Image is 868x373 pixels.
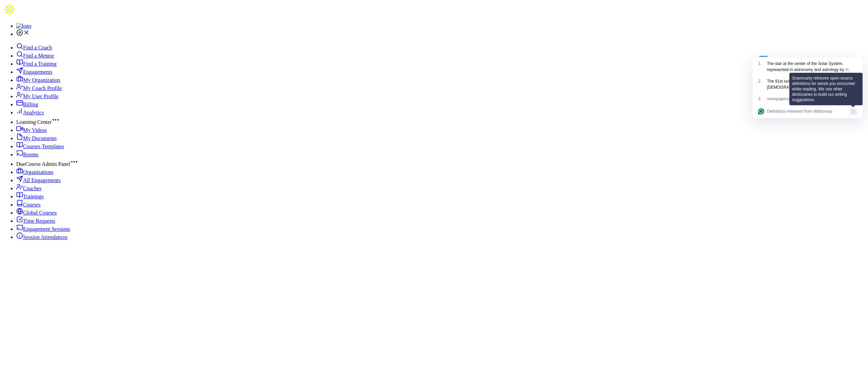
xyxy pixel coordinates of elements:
[23,135,57,141] span: My Documents
[16,161,70,167] span: DueCourse Admin Panel
[16,152,38,157] a: Rooms
[23,218,55,224] span: Time Requests
[16,119,52,125] span: Learning Center
[23,234,67,240] span: Session Attendances
[23,45,52,50] span: Find a Coach
[23,185,41,191] span: Coaches
[16,110,44,115] a: Analytics
[16,135,57,141] a: My Documents
[23,202,41,207] span: Courses
[16,102,38,107] a: Billing
[23,210,57,216] span: Global Courses
[23,69,52,75] span: Engagements
[16,202,41,207] a: Courses
[23,152,38,157] span: Rooms
[16,194,44,199] a: Trainings
[23,177,61,183] span: All Engagements
[23,85,62,91] span: My Coach Profile
[16,144,64,149] a: Courses Templates
[16,93,58,99] a: My User Profile
[23,110,44,115] span: Analytics
[23,77,60,83] span: My Organization
[16,69,52,75] a: Engagements
[23,194,44,199] span: Trainings
[23,93,58,99] span: My User Profile
[16,226,70,232] a: Engagement Sessions
[23,102,38,107] span: Billing
[16,23,31,29] a: logo
[16,85,62,91] a: My Coach Profile
[16,45,52,50] a: Find a Coach
[16,169,53,175] a: Organizations
[16,177,61,183] a: All Engagements
[16,218,55,224] a: Time Requests
[16,234,67,240] a: Session Attendances
[3,3,16,16] img: Apollo.io
[16,23,31,29] img: logo
[16,127,47,133] a: My Videos
[23,61,57,67] span: Find a Training
[23,127,47,133] span: My Videos
[23,144,64,149] span: Courses Templates
[16,77,60,83] a: My Organization
[23,169,53,175] span: Organizations
[23,226,70,232] span: Engagement Sessions
[16,53,54,59] a: Find a Mentor
[23,53,54,59] span: Find a Mentor
[16,61,57,67] a: Find a Training
[16,185,41,191] a: Coaches
[16,210,57,216] a: Global Courses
